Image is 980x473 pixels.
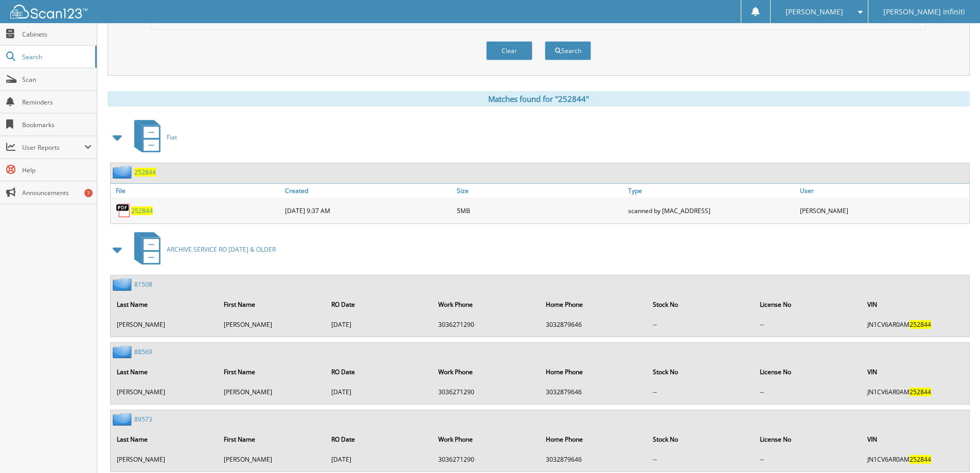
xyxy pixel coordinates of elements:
[862,451,968,468] td: JN1CV6AR0AM
[22,188,92,197] span: Announcements
[167,133,177,142] span: Fiat
[910,320,931,329] span: 252844
[541,316,647,333] td: 3032879646
[128,117,177,157] a: Fiat
[755,429,861,450] th: License No
[433,294,539,315] th: Work Phone
[113,166,134,179] img: folder2.png
[541,294,647,315] th: Home Phone
[862,361,968,382] th: VIN
[326,451,432,468] td: [DATE]
[454,184,626,198] a: Size
[648,316,754,333] td: --
[433,361,539,382] th: Work Phone
[862,294,968,315] th: VIN
[755,383,861,400] td: --
[910,388,931,396] span: 252844
[326,429,432,450] th: RO Date
[134,168,156,177] a: 252844
[112,383,218,400] td: [PERSON_NAME]
[134,347,152,356] a: 88569
[755,451,861,468] td: --
[167,245,276,254] span: ARCHIVE SERVICE RO [DATE] & OLDER
[22,98,92,107] span: Reminders
[862,429,968,450] th: VIN
[786,9,843,15] span: [PERSON_NAME]
[113,345,134,358] img: folder2.png
[326,383,432,400] td: [DATE]
[648,451,754,468] td: --
[326,294,432,315] th: RO Date
[755,316,861,333] td: --
[755,361,861,382] th: License No
[541,451,647,468] td: 3032879646
[883,9,965,15] span: [PERSON_NAME] Infiniti
[433,316,539,333] td: 3036271290
[128,229,276,270] a: ARCHIVE SERVICE RO [DATE] & OLDER
[433,451,539,468] td: 3036271290
[433,429,539,450] th: Work Phone
[626,184,797,198] a: Type
[648,294,754,315] th: Stock No
[111,184,282,198] a: File
[84,189,93,197] div: 7
[116,203,131,218] img: PDF.png
[797,200,969,221] div: [PERSON_NAME]
[219,383,325,400] td: [PERSON_NAME]
[454,200,626,221] div: 5MB
[910,455,931,464] span: 252844
[326,316,432,333] td: [DATE]
[219,429,325,450] th: First Name
[112,429,218,450] th: Last Name
[22,120,92,129] span: Bookmarks
[22,143,84,152] span: User Reports
[134,415,152,424] a: 89573
[22,166,92,174] span: Help
[282,184,454,198] a: Created
[755,294,861,315] th: License No
[219,294,325,315] th: First Name
[545,41,591,60] button: Search
[219,316,325,333] td: [PERSON_NAME]
[929,424,980,473] iframe: Chat Widget
[22,52,90,61] span: Search
[326,361,432,382] th: RO Date
[862,383,968,400] td: JN1CV6AR0AM
[282,200,454,221] div: [DATE] 9:37 AM
[648,429,754,450] th: Stock No
[541,429,647,450] th: Home Phone
[648,383,754,400] td: --
[112,361,218,382] th: Last Name
[112,294,218,315] th: Last Name
[433,383,539,400] td: 3036271290
[486,41,532,60] button: Clear
[541,383,647,400] td: 3032879646
[862,316,968,333] td: JN1CV6AR0AM
[10,5,87,19] img: scan123-logo-white.svg
[219,361,325,382] th: First Name
[131,206,153,215] a: 252844
[648,361,754,382] th: Stock No
[22,75,92,84] span: Scan
[112,451,218,468] td: [PERSON_NAME]
[134,280,152,289] a: 81508
[219,451,325,468] td: [PERSON_NAME]
[113,278,134,291] img: folder2.png
[541,361,647,382] th: Home Phone
[113,413,134,426] img: folder2.png
[108,91,970,107] div: Matches found for "252844"
[22,30,92,39] span: Cabinets
[797,184,969,198] a: User
[112,316,218,333] td: [PERSON_NAME]
[626,200,797,221] div: scanned by [MAC_ADDRESS]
